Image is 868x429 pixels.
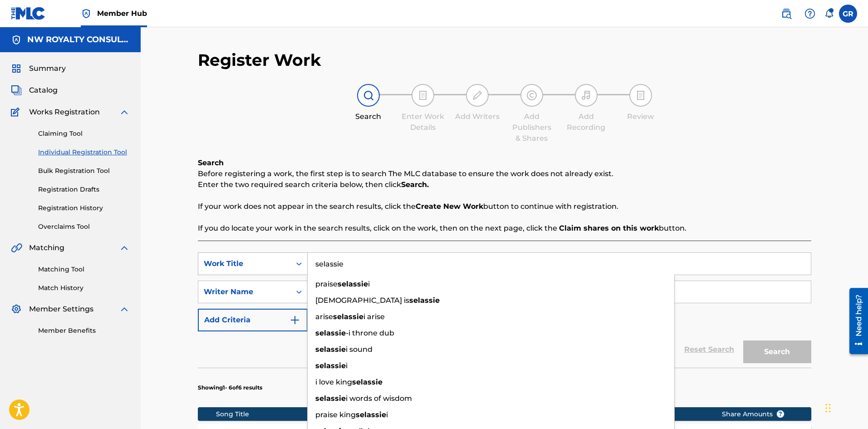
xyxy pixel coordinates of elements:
[38,166,130,176] a: Bulk Registration Tool
[198,158,224,167] b: Search
[198,201,811,212] p: If your work does not appear in the search results, click the button to continue with registration.
[38,283,130,293] a: Match History
[198,223,811,234] p: If you do locate your work in the search results, click on the work, then on the next page, click...
[777,410,784,418] span: ?
[315,296,409,305] span: [DEMOGRAPHIC_DATA] is
[11,7,46,20] img: MLC Logo
[801,5,819,23] div: Help
[333,312,363,321] strong: selassie
[825,394,831,422] div: Drag
[363,312,385,321] span: i arise
[27,35,130,45] h5: NW ROYALTY CONSULTING, LLC.
[38,265,130,274] a: Matching Tool
[11,85,58,96] a: CatalogCatalog
[38,185,130,194] a: Registration Drafts
[417,90,428,101] img: step indicator icon for Enter Work Details
[455,111,500,122] div: Add Writers
[198,252,811,368] form: Search Form
[198,384,262,392] p: Showing 1 - 6 of 6 results
[409,296,440,305] strong: selassie
[315,410,356,419] span: praise king
[824,9,834,18] div: Notifications
[472,90,483,101] img: step indicator icon for Add Writers
[618,111,663,122] div: Review
[38,129,130,138] a: Claiming Tool
[823,385,868,429] iframe: Chat Widget
[346,345,373,354] span: i sound
[11,63,66,74] a: SummarySummary
[289,315,300,325] img: 9d2ae6d4665cec9f34b9.svg
[526,90,537,101] img: step indicator icon for Add Publishers & Shares
[11,304,22,315] img: Member Settings
[11,85,22,96] img: Catalog
[11,35,22,45] img: Accounts
[119,107,130,118] img: expand
[315,345,346,354] strong: selassie
[38,203,130,213] a: Registration History
[204,286,285,297] div: Writer Name
[777,5,795,23] a: Public Search
[315,329,346,337] strong: selassie
[722,409,785,419] span: Share Amounts
[198,50,321,70] h2: Register Work
[216,409,463,419] div: Song Title
[11,63,22,74] img: Summary
[839,5,857,23] div: User Menu
[346,329,394,337] span: -i throne dub
[315,312,333,321] span: arise
[509,111,554,144] div: Add Publishers & Shares
[315,361,346,370] strong: selassie
[29,107,100,118] span: Works Registration
[559,224,659,232] strong: Claim shares on this work
[804,8,815,19] img: help
[38,148,130,157] a: Individual Registration Tool
[198,168,811,179] p: Before registering a work, the first step is to search The MLC database to ensure the work does n...
[564,111,609,133] div: Add Recording
[368,280,370,288] span: i
[338,280,368,288] strong: selassie
[315,280,338,288] span: praise
[81,8,92,19] img: Top Rightsholder
[363,90,374,101] img: step indicator icon for Search
[29,63,66,74] span: Summary
[204,258,285,269] div: Work Title
[97,8,147,19] span: Member Hub
[29,85,58,96] span: Catalog
[843,285,868,358] iframe: Resource Center
[581,90,592,101] img: step indicator icon for Add Recording
[38,222,130,232] a: Overclaims Tool
[315,394,346,403] strong: selassie
[198,309,308,331] button: Add Criteria
[400,111,446,133] div: Enter Work Details
[11,107,23,118] img: Works Registration
[29,304,93,315] span: Member Settings
[346,111,391,122] div: Search
[352,378,383,386] strong: selassie
[781,8,792,19] img: search
[356,410,386,419] strong: selassie
[11,242,22,253] img: Matching
[346,394,412,403] span: i words of wisdom
[416,202,483,211] strong: Create New Work
[346,361,348,370] span: i
[315,378,352,386] span: i love king
[119,304,130,315] img: expand
[401,180,429,189] strong: Search.
[198,179,811,190] p: Enter the two required search criteria below, then click
[38,326,130,335] a: Member Benefits
[635,90,646,101] img: step indicator icon for Review
[386,410,388,419] span: i
[29,242,64,253] span: Matching
[119,242,130,253] img: expand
